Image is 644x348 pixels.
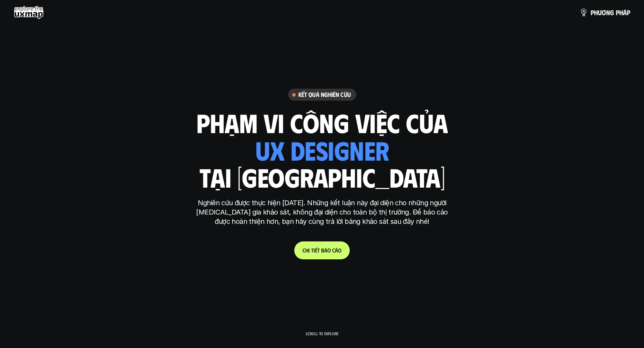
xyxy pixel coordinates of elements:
span: h [305,247,308,253]
span: i [308,247,310,253]
span: á [623,9,627,16]
span: n [606,9,610,16]
span: b [321,247,324,253]
span: g [610,9,614,16]
span: p [591,9,594,16]
span: t [317,247,320,253]
span: i [314,247,315,253]
span: o [338,247,341,253]
h1: phạm vi công việc của [196,108,448,137]
span: h [594,9,598,16]
span: á [335,247,338,253]
h1: tại [GEOGRAPHIC_DATA] [199,162,445,191]
a: Chitiếtbáocáo [294,241,350,259]
span: o [327,247,331,253]
a: phươngpháp [580,6,630,19]
span: c [332,247,335,253]
p: Nghiên cứu được thực hiện [DATE]. Những kết luận này đại diện cho những người [MEDICAL_DATA] gia ... [193,198,451,226]
span: ế [315,247,317,253]
h6: Kết quả nghiên cứu [298,91,351,99]
span: ư [598,9,602,16]
span: C [303,247,305,253]
span: p [627,9,630,16]
span: á [324,247,327,253]
span: ơ [602,9,606,16]
span: p [616,9,619,16]
span: h [619,9,623,16]
p: Scroll to explore [306,331,338,336]
span: t [311,247,314,253]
